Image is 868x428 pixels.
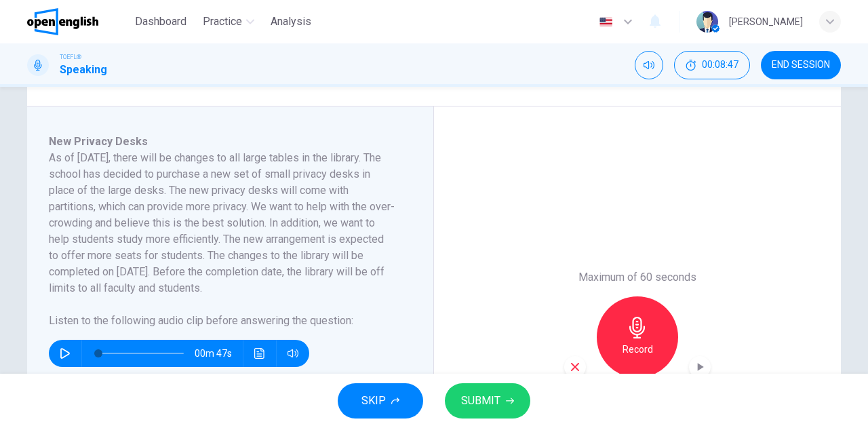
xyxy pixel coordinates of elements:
[135,14,186,30] span: Dashboard
[597,296,678,378] button: Record
[49,313,395,329] h6: Listen to the following audio clip before answering the question :
[696,11,718,33] img: Profile picture
[445,383,530,419] button: SUBMIT
[702,60,738,71] span: 00:08:47
[461,391,500,410] span: SUBMIT
[635,51,663,79] div: Mute
[674,51,750,79] div: Hide
[203,14,242,30] span: Practice
[361,391,386,410] span: SKIP
[49,150,395,296] h6: As of [DATE], there will be changes to all large tables in the library. The school has decided to...
[27,8,130,35] a: OpenEnglish logo
[197,9,260,34] button: Practice
[729,14,803,30] div: [PERSON_NAME]
[130,9,192,34] button: Dashboard
[674,51,750,79] button: 00:08:47
[265,9,317,34] button: Analysis
[597,17,614,27] img: en
[623,341,653,357] h6: Record
[195,340,243,367] span: 00m 47s
[338,383,423,419] button: SKIP
[271,14,311,30] span: Analysis
[27,8,98,35] img: OpenEnglish logo
[761,51,841,79] button: END SESSION
[49,135,148,148] span: New Privacy Desks
[60,52,81,62] span: TOEFL®
[249,340,271,367] button: Click to see the audio transcription
[578,269,696,286] h6: Maximum of 60 seconds
[60,62,107,78] h1: Speaking
[772,60,830,71] span: END SESSION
